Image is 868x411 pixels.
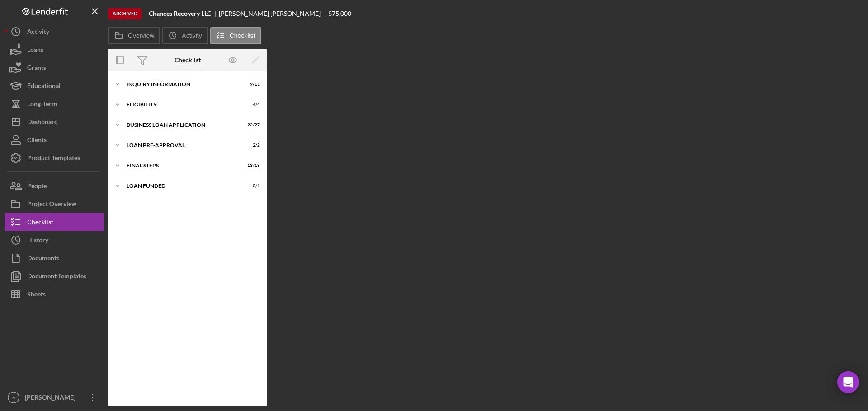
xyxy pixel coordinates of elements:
[27,41,43,61] div: Loans
[127,163,237,168] div: FINAL STEPS
[127,143,237,148] div: LOAN PRE-APPROVAL
[244,163,260,168] div: 13 / 18
[5,177,104,195] button: People
[219,10,328,17] div: [PERSON_NAME] [PERSON_NAME]
[244,183,260,189] div: 0 / 1
[5,285,104,303] button: Sheets
[175,56,201,64] div: Checklist
[27,59,46,79] div: Grants
[127,102,237,107] div: ELIGIBILITY
[5,131,104,149] button: Clients
[5,388,104,406] button: IV[PERSON_NAME]
[27,77,61,97] div: Educational
[127,122,237,128] div: BUSINESS LOAN APPLICATION
[5,249,104,267] button: Documents
[5,41,104,59] button: Loans
[210,27,261,44] button: Checklist
[27,231,48,251] div: History
[837,371,859,393] div: Open Intercom Messenger
[127,183,237,189] div: LOAN FUNDED
[108,8,142,19] div: Archived
[27,177,47,197] div: People
[5,195,104,213] button: Project Overview
[5,77,104,95] button: Educational
[244,102,260,107] div: 4 / 4
[5,149,104,167] button: Product Templates
[128,32,154,39] label: Overview
[27,149,80,169] div: Product Templates
[182,32,202,39] label: Activity
[5,267,104,285] button: Document Templates
[5,59,104,77] button: Grants
[27,267,86,287] div: Document Templates
[5,23,104,41] button: Activity
[27,249,59,269] div: Documents
[27,285,46,305] div: Sheets
[244,143,260,148] div: 2 / 2
[328,9,351,17] span: $75,000
[27,113,58,133] div: Dashboard
[23,388,81,409] div: [PERSON_NAME]
[5,95,104,113] button: Long-Term
[27,195,76,215] div: Project Overview
[5,231,104,249] button: History
[27,213,53,233] div: Checklist
[230,32,255,39] label: Checklist
[108,27,160,44] button: Overview
[5,213,104,231] button: Checklist
[11,395,16,400] text: IV
[27,131,47,151] div: Clients
[27,23,49,43] div: Activity
[162,27,208,44] button: Activity
[5,113,104,131] button: Dashboard
[244,122,260,128] div: 22 / 27
[149,10,211,17] b: Chances Recovery LLC
[127,82,237,87] div: INQUIRY INFORMATION
[27,95,57,115] div: Long-Term
[244,82,260,87] div: 9 / 11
